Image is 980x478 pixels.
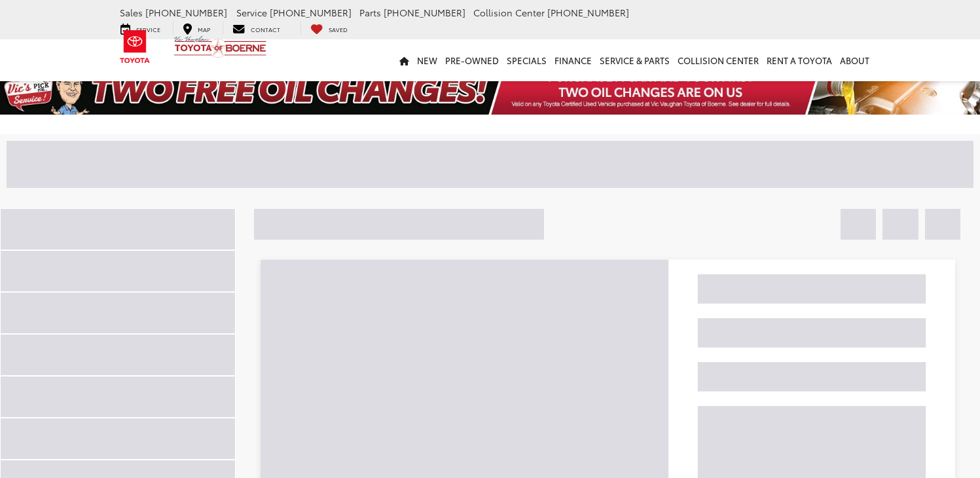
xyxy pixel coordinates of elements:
[173,22,220,35] a: Map
[596,39,674,81] a: Service & Parts: Opens in a new tab
[763,39,836,81] a: Rent a Toyota
[473,6,545,19] span: Collision Center
[111,26,160,68] img: Toyota
[236,6,267,19] span: Service
[111,22,170,35] a: Service
[300,22,357,35] a: My Saved Vehicles
[120,6,143,19] span: Sales
[270,6,352,19] span: [PHONE_NUMBER]
[329,25,348,33] span: Saved
[395,39,413,81] a: Home
[503,39,551,81] a: Specials
[547,6,629,19] span: [PHONE_NUMBER]
[223,22,290,35] a: Contact
[173,35,267,58] img: Vic Vaughan Toyota of Boerne
[441,39,503,81] a: Pre-Owned
[413,39,441,81] a: New
[145,6,227,19] span: [PHONE_NUMBER]
[359,6,381,19] span: Parts
[384,6,465,19] span: [PHONE_NUMBER]
[836,39,873,81] a: About
[551,39,596,81] a: Finance
[674,39,763,81] a: Collision Center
